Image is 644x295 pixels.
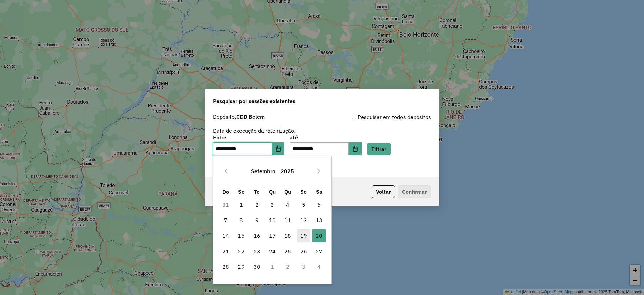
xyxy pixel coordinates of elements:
[280,244,296,259] td: 25
[280,212,296,228] td: 11
[367,143,391,155] button: Filtrar
[249,244,264,259] td: 23
[296,259,311,275] td: 3
[297,213,310,227] span: 12
[249,197,264,212] td: 2
[296,228,311,243] td: 19
[311,212,327,228] td: 13
[372,185,395,198] button: Voltar
[265,228,280,243] td: 17
[222,188,229,195] span: Do
[248,163,278,179] button: Choose Month
[272,142,285,156] button: Choose Date
[250,260,264,274] span: 30
[218,244,233,259] td: 21
[280,228,296,243] td: 18
[213,156,332,284] div: Choose Date
[316,188,322,195] span: Sa
[213,113,265,121] label: Depósito:
[254,188,260,195] span: Te
[233,259,249,275] td: 29
[234,229,248,242] span: 15
[278,163,297,179] button: Choose Year
[219,260,232,274] span: 28
[233,212,249,228] td: 8
[281,229,294,242] span: 18
[234,213,248,227] span: 8
[312,229,326,242] span: 20
[269,188,276,195] span: Qu
[218,197,233,212] td: 31
[311,228,327,243] td: 20
[219,229,232,242] span: 14
[265,259,280,275] td: 1
[250,245,264,258] span: 23
[297,229,310,242] span: 19
[322,113,431,121] div: Pesquisar em todos depósitos
[281,245,294,258] span: 25
[213,97,296,105] span: Pesquisar por sessões existentes
[218,259,233,275] td: 28
[311,259,327,275] td: 4
[213,133,284,141] label: Entre
[234,198,248,211] span: 1
[266,198,279,211] span: 3
[280,259,296,275] td: 2
[218,228,233,243] td: 14
[219,245,232,258] span: 21
[266,229,279,242] span: 17
[290,133,361,141] label: até
[249,228,264,243] td: 16
[312,198,326,211] span: 6
[234,260,248,274] span: 29
[265,212,280,228] td: 10
[349,142,362,156] button: Choose Date
[236,113,265,120] strong: CDD Belem
[311,244,327,259] td: 27
[312,245,326,258] span: 27
[280,197,296,212] td: 4
[297,198,310,211] span: 5
[284,188,291,195] span: Qu
[300,188,307,195] span: Se
[266,213,279,227] span: 10
[250,213,264,227] span: 9
[250,198,264,211] span: 2
[233,244,249,259] td: 22
[313,166,324,177] button: Next Month
[296,244,311,259] td: 26
[266,245,279,258] span: 24
[238,188,245,195] span: Se
[297,245,310,258] span: 26
[250,229,264,242] span: 16
[249,259,264,275] td: 30
[233,228,249,243] td: 15
[312,213,326,227] span: 13
[218,212,233,228] td: 7
[265,197,280,212] td: 3
[296,212,311,228] td: 12
[234,245,248,258] span: 22
[281,213,294,227] span: 11
[265,244,280,259] td: 24
[281,198,294,211] span: 4
[311,197,327,212] td: 6
[296,197,311,212] td: 5
[233,197,249,212] td: 1
[219,213,232,227] span: 7
[213,127,296,135] label: Data de execução da roteirização:
[249,212,264,228] td: 9
[221,166,231,177] button: Previous Month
